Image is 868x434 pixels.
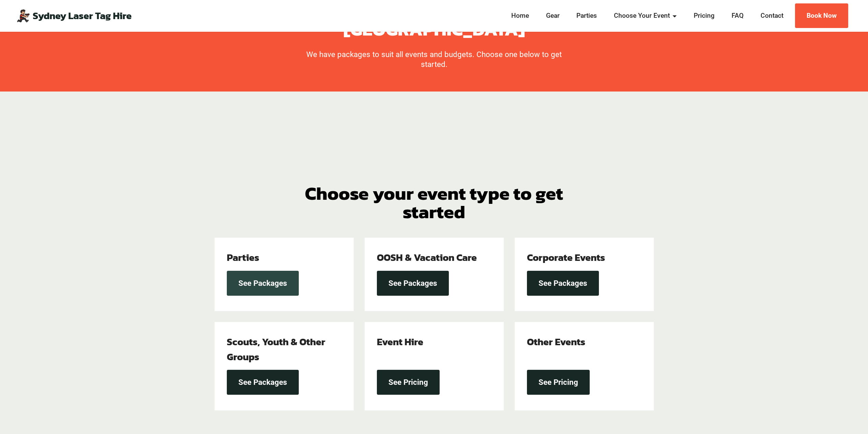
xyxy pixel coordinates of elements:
a: Choose Your Event [612,11,679,21]
strong: Other Events [527,334,585,349]
a: See Pricing [377,370,440,395]
a: See Packages [377,271,449,296]
a: See Pricing [527,370,590,395]
a: Contact [759,11,785,21]
a: Parties [575,11,599,21]
strong: Event Hire [377,334,423,349]
p: We have packages to suit all events and budgets. Choose one below to get started. [303,50,565,69]
strong: Scouts, Youth & Other Groups [227,334,325,364]
a: See Packages [227,271,299,296]
a: See Packages [527,271,599,296]
a: FAQ [730,11,746,21]
a: Pricing [692,11,717,21]
a: Home [509,11,531,21]
a: See Packages [227,370,299,395]
a: Sydney Laser Tag Hire [33,11,132,21]
strong: Parties [227,250,259,265]
strong: OOSH & Vacation Care [377,250,477,265]
a: Gear [544,11,562,21]
strong: Choose your event type to get started [305,179,563,225]
img: Mobile Laser Tag Parties Sydney [16,9,30,23]
strong: Corporate Events [527,250,605,265]
a: Book Now [795,3,848,28]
